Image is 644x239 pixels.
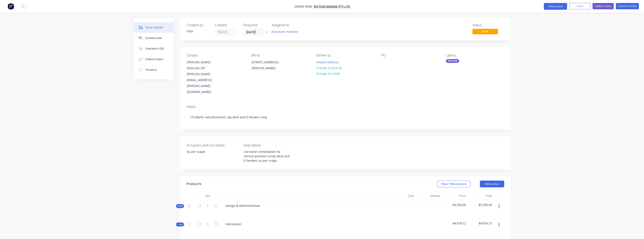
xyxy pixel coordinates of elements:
div: Created [215,23,238,27]
button: Show / Hide columns [438,181,470,187]
button: Linked Orders [134,54,174,65]
div: Required [243,23,267,27]
span: $4,074.72 [469,221,492,225]
div: [PERSON_NAME] [187,59,222,65]
div: Timeline [145,68,156,72]
span: Draft [472,29,498,34]
button: Add product [544,3,567,10]
div: 0439 264 337 [187,65,222,71]
button: Update Quote [593,3,614,9]
button: Timeline [134,65,174,75]
div: Contact [187,53,245,57]
a: RIVTOW MARINE PTY LTD [314,4,350,8]
span: Order #583 - [294,4,314,8]
span: $3,700.00 [443,203,466,207]
div: Kit [176,222,184,227]
div: Price [442,192,468,200]
span: $3,700.00 [469,203,492,207]
div: [STREET_ADDRESS][PERSON_NAME] [252,59,287,71]
div: Kit [176,204,184,208]
button: Collaborate [134,33,174,43]
div: PO [381,53,439,57]
span: Kit [177,204,183,208]
div: Fabrication [222,221,245,227]
button: Add team member [272,29,301,35]
button: Add team member [269,29,300,35]
label: Inclusions and Exclusions [187,143,240,148]
div: [STREET_ADDRESS][PERSON_NAME] [248,59,290,73]
div: Deliver to [316,53,374,57]
div: Created by [187,23,210,27]
div: Total [468,192,494,200]
div: Checklists 0/0 [145,47,164,51]
img: Factory [8,3,14,10]
button: Change to install [314,71,342,76]
span: Kit [177,223,183,226]
div: Products [187,181,201,187]
div: Leya [187,29,210,33]
div: Corrosion remediation for Service pontoon to top deck and D fenders as per scope. [240,149,293,164]
button: Add product [480,181,504,187]
div: Assigned to [272,23,314,27]
div: [PERSON_NAME]0439 264 337[PERSON_NAME][EMAIL_ADDRESS][PERSON_NAME][DOMAIN_NAME] [183,59,226,95]
div: Collaborate [145,36,162,40]
div: Design & Administration [222,203,264,209]
div: [PERSON_NAME][EMAIL_ADDRESS][PERSON_NAME][DOMAIN_NAME] [187,71,222,95]
button: Checklists 0/0 [134,43,174,54]
label: Description [244,143,296,148]
div: Status [472,23,504,27]
div: Qty [195,192,220,200]
button: Order details [134,22,174,33]
div: Bill to [251,53,309,57]
div: As per scope [183,149,236,155]
div: Order details [145,26,163,29]
div: Notes [187,105,504,109]
div: Linked Orders [145,57,163,61]
div: CTV Berth refurbishment, top deck and D fenders only [187,111,504,124]
div: Markup [416,192,442,200]
button: Close [569,3,590,9]
div: RIVTOW [446,59,459,63]
span: $4,074.72 [443,221,466,225]
button: Submit as Order [616,3,639,9]
div: Cost [390,192,416,200]
button: Change to pick up [314,65,344,71]
div: Labels [446,53,504,57]
button: Choose address [314,59,341,65]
